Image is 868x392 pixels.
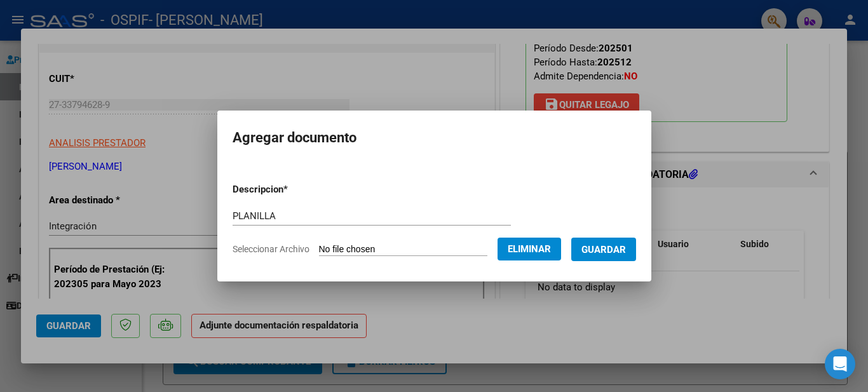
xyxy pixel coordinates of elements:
button: Guardar [571,238,636,261]
span: Guardar [581,244,626,255]
h2: Agregar documento [233,126,636,150]
button: Eliminar [498,238,561,260]
span: Seleccionar Archivo [233,244,309,254]
span: Eliminar [508,243,551,255]
div: Open Intercom Messenger [825,349,855,379]
p: Descripcion [233,182,354,197]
